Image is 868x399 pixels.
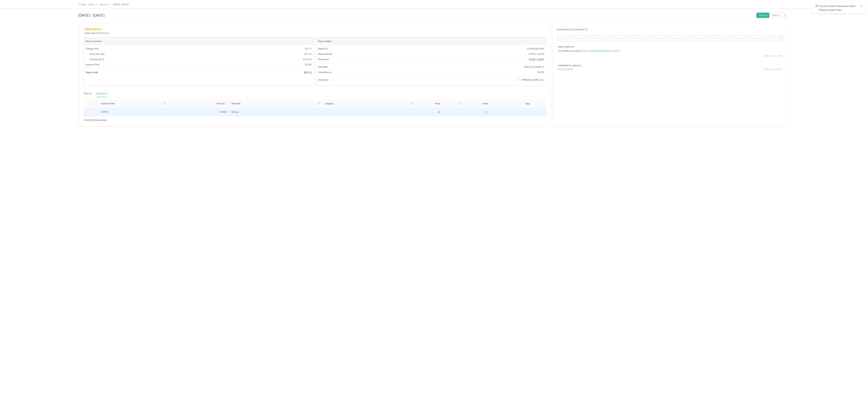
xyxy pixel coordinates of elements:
span: [DATE] 12:06 pm EDT [764,68,782,71]
span: [DATE] - [DATE] [113,3,128,6]
a: [EMAIL_ADDRESS][DOMAIN_NAME] [581,50,620,52]
span: [DATE] - [DATE] [529,52,544,56]
span: caret-down [318,103,320,105]
span: caret-down [225,103,227,105]
iframe: Everlance-gr Chat Button Frame [851,382,868,399]
span: Submitted on [318,71,331,74]
span: Category [325,102,411,105]
span: - [527,111,528,113]
th: Category [322,100,416,108]
button: Approve [756,13,769,18]
div: Trips (3) [84,92,91,95]
span: Needs Approval [84,28,103,31]
span: Report total [86,71,98,74]
th: Notes [462,100,509,108]
div: Back [78,3,86,6]
span: [PERSON_NAME], You [522,78,543,81]
span: $ 52.13 [304,71,312,74]
th: Photo [416,100,462,108]
span: 239D4D6E6-0004 [527,47,544,50]
a: Home [88,3,94,6]
p: Could not fetch transaction detail. Please try again later. [819,4,858,12]
span: Report ID [318,47,328,50]
span: [PERSON_NAME] [524,65,541,69]
span: caret-up [164,102,166,104]
span: Merchant [231,102,317,105]
th: Merchant [229,100,322,108]
span: Submitter [318,65,328,69]
span: caret-up [458,102,460,104]
th: Amount [168,100,229,108]
div: Report Summary [84,38,314,45]
p: Submitted for approval [558,64,782,67]
div: Expense (1) [96,92,107,95]
td: $20.00 [168,108,229,116]
span: caret-down [164,103,166,105]
span: Mileage Total [86,47,99,50]
span: Showing 1 total expenses [84,118,107,122]
th: Expense Date [99,100,169,108]
p: From [PERSON_NAME], [558,49,782,53]
span: caret-up [318,102,320,104]
span: caret-up [411,102,413,104]
span: [DATE] 12:06 pm EDT [764,55,782,57]
span: Photo [418,102,457,105]
span: Variable rate [90,58,104,61]
span: Needs approval from you [85,31,110,35]
button: Reject [770,13,781,18]
h1: Aug 1 - 31, 2025 [79,12,754,19]
div: Report details [316,38,546,45]
span: $ 32.13 [305,47,312,50]
span: Report period [318,52,332,56]
a: Reports [100,3,108,6]
span: caret-down [458,103,460,105]
span: $ 0.70 / mi [303,58,312,61]
span: 45.9 mi [304,52,312,56]
h4: Activity and Comments [557,28,587,31]
span: $ 20.00 [305,63,312,66]
span: Go to pay period [529,58,544,61]
div: Tags [511,102,544,105]
span: Expense Total [86,63,99,66]
span: Recorded miles [90,52,105,56]
span: caret-up [225,102,227,104]
span: Approvers [318,78,329,81]
span: Amount [171,102,224,105]
td: - [509,108,546,116]
span: [DATE] [537,71,544,74]
span: Expense Date [101,102,164,105]
th: Tags [509,100,546,108]
span: Pay period [318,58,329,61]
span: [PERSON_NAME] [558,68,573,71]
td: 8-11-2025 [99,108,169,116]
span: caret-down [411,103,413,105]
p: Needs approval [558,45,782,48]
td: Parking [229,108,322,116]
